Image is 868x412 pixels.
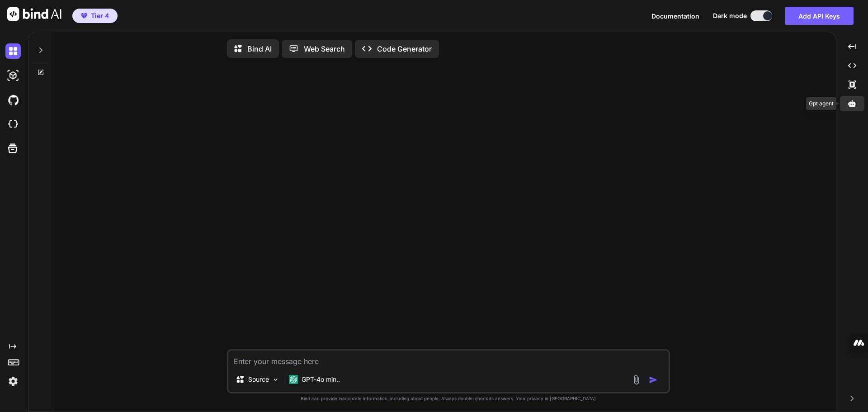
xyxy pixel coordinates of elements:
[272,376,279,384] img: Pick Models
[651,11,699,21] button: Documentation
[806,97,836,110] div: Gpt agent
[81,13,87,19] img: premium
[651,12,699,20] span: Documentation
[302,375,340,384] p: GPT-4o min..
[227,395,670,402] p: Bind can provide inaccurate information, including about people. Always double-check its answers....
[5,43,21,59] img: darkChat
[247,43,272,54] p: Bind AI
[5,92,21,108] img: githubDark
[377,43,432,54] p: Code Generator
[304,43,345,54] p: Web Search
[5,117,21,132] img: cloudideIcon
[649,375,658,384] img: icon
[785,7,854,25] button: Add API Keys
[72,9,118,23] button: premiumTier 4
[713,11,747,20] span: Dark mode
[7,7,61,21] img: Bind AI
[631,374,642,385] img: attachment
[5,68,21,83] img: darkAi-studio
[248,375,269,384] p: Source
[5,374,21,389] img: settings
[91,11,109,20] span: Tier 4
[289,375,298,384] img: GPT-4o mini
